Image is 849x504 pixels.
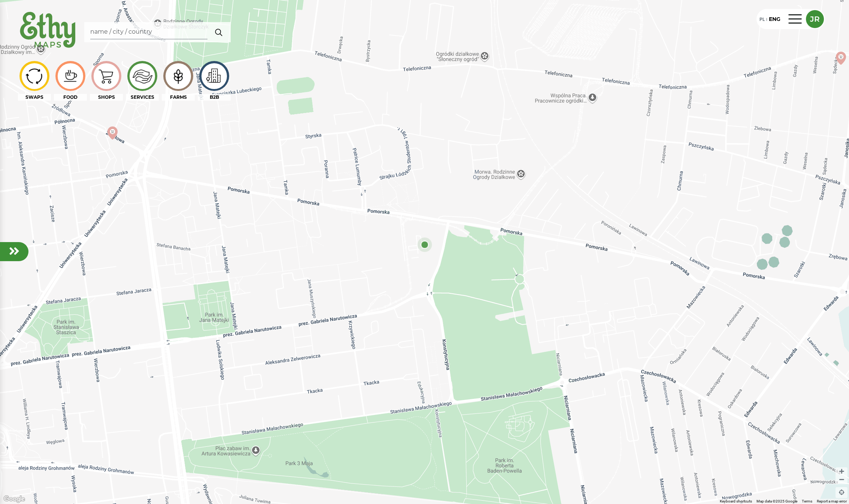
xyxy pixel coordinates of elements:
img: icon-image [130,64,155,88]
button: Keyboard shortcuts [720,499,752,504]
div: B2B [198,94,231,101]
span: Map data ©2025 Google [756,499,797,503]
div: SERVICES [126,94,159,101]
div: FARMS [162,94,195,101]
img: search.svg [212,25,226,40]
div: SHOPS [90,94,123,101]
button: JR [806,10,824,28]
div: | [765,16,769,23]
input: Search [90,25,207,39]
div: FOOD [54,94,87,101]
img: Google [2,494,27,504]
div: PL [759,15,765,23]
div: SWAPS [18,94,51,101]
img: ethy-logo [18,9,78,52]
img: icon-image [22,65,47,87]
img: icon-image [166,64,191,88]
a: Terms (opens in new tab) [802,499,812,503]
a: Report a map error [817,499,847,503]
div: ENG [769,15,780,23]
a: Open this area in Google Maps (opens a new window) [2,494,27,504]
img: icon-image [58,67,83,85]
img: icon-image [94,64,119,88]
img: icon-image [201,65,227,87]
